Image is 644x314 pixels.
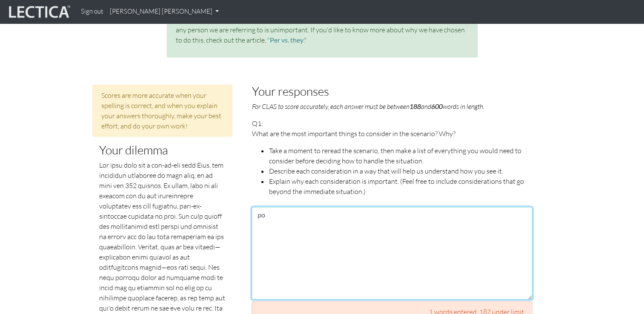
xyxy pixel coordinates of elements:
a: [PERSON_NAME] [PERSON_NAME] [106,3,222,20]
textarea: po [252,207,532,300]
li: Take a moment to reread the scenario, then make a list of everything you would need to consider b... [269,146,532,166]
p: What are the most important things to consider in the scenario? Why? [252,128,532,139]
h3: Your responses [252,85,532,98]
li: Explain why each consideration is important. (Feel free to include considerations that go beyond ... [269,176,532,197]
b: 600 [431,102,442,110]
div: Scores are more accurate when your spelling is correct, and when you explain your answers thoroug... [92,85,233,137]
a: Per vs. they [270,36,303,44]
p: You may notice that Lectica uses the singular pronoun when the gender of any person we are referr... [176,14,469,45]
p: Q1: [252,118,532,197]
img: lecticalive [7,4,71,20]
b: 188 [409,102,421,110]
li: Describe each consideration in a way that will help us understand how you see it. [269,166,532,176]
em: For CLAS to score accurately, each answer must be between and words in length. [252,102,484,111]
a: Sign out [77,3,106,20]
h3: Your dilemma [99,143,226,157]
